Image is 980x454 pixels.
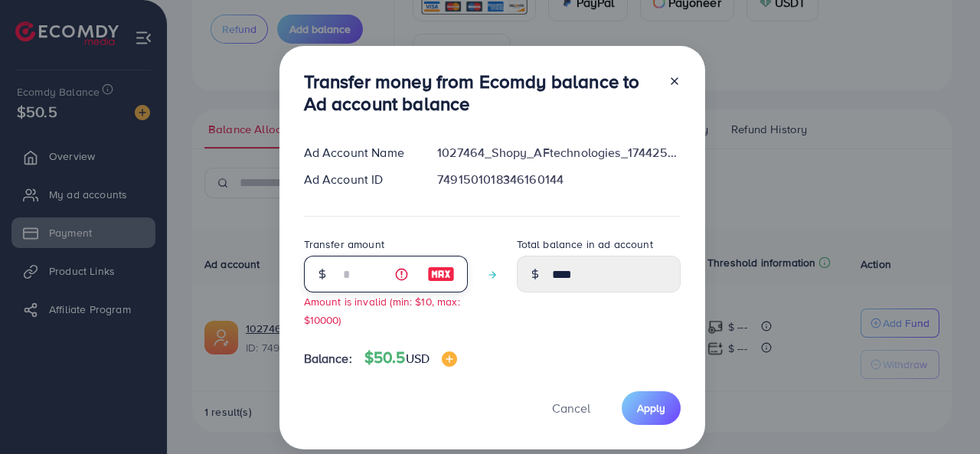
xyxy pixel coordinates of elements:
[406,350,430,367] span: USD
[533,391,609,424] button: Cancel
[637,400,665,416] span: Apply
[425,144,692,162] div: 1027464_Shopy_AFtechnologies_1744251005579
[292,171,426,188] div: Ad Account ID
[304,237,384,252] label: Transfer amount
[304,70,656,115] h3: Transfer money from Ecomdy balance to Ad account balance
[292,144,426,162] div: Ad Account Name
[552,400,590,416] span: Cancel
[364,348,457,367] h4: $50.5
[915,385,969,443] iframe: Chat
[622,391,681,424] button: Apply
[442,351,457,367] img: image
[304,294,460,326] small: Amount is invalid (min: $10, max: $10000)
[517,237,653,252] label: Total balance in ad account
[427,265,455,283] img: image
[304,350,352,367] span: Balance:
[425,171,692,188] div: 7491501018346160144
